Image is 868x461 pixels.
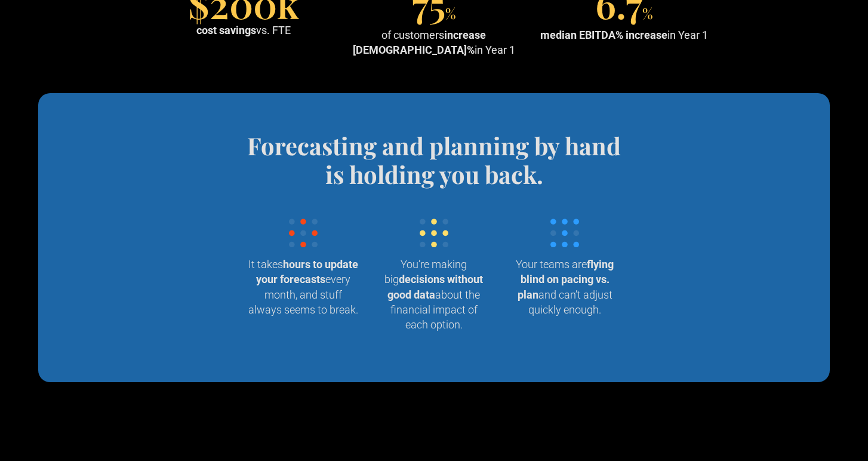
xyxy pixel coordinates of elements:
strong: decisions without good data [387,273,483,300]
div: in Year 1 [540,27,708,42]
strong: flying blind on pacing vs. plan [518,258,614,300]
strong: median EBITDA% increase [540,29,667,41]
span: % [642,4,653,23]
p: It takes every month, and stuff always seems to break. [247,257,359,317]
div: vs. FTE [196,23,291,38]
p: You’re making big about the financial impact of each option. [378,257,490,332]
strong: hours to update your forecasts [256,258,358,285]
p: Your teams are and can’t adjust quickly enough. [509,257,621,317]
div: of customers in Year 1 [344,27,525,57]
strong: cost savings [196,24,256,36]
span: % [445,4,456,23]
h4: Forecasting and planning by hand is holding you back. [238,131,630,189]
